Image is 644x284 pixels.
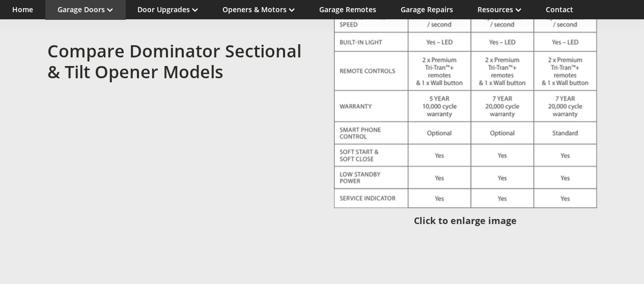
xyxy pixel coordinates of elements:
[546,5,573,14] a: Contact
[12,5,33,14] a: Home
[478,5,521,14] a: Resources
[414,214,517,227] span: Click to enlarge image
[319,5,376,14] a: Garage Remotes
[137,5,198,14] a: Door Upgrades
[47,41,311,82] h2: Compare Dominator Sectional & Tilt Opener Models
[222,5,295,14] a: Openers & Motors
[58,5,113,14] a: Garage Doors
[401,5,453,14] a: Garage Repairs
